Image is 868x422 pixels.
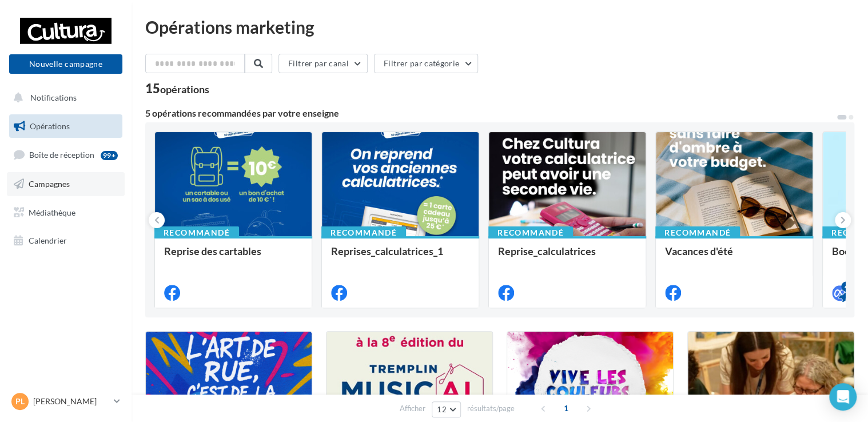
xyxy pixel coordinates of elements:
button: Filtrer par catégorie [374,54,478,73]
div: Reprise des cartables [164,245,302,268]
div: Recommandé [655,226,740,239]
button: Filtrer par canal [278,54,368,73]
a: Calendrier [7,229,125,253]
span: Boîte de réception [29,150,94,160]
span: Afficher [400,403,425,414]
a: PL [PERSON_NAME] [9,391,122,412]
div: Recommandé [488,226,573,239]
a: Médiathèque [7,201,125,225]
a: Campagnes [7,172,125,196]
div: Open Intercom Messenger [829,383,857,411]
div: 5 opérations recommandées par votre enseigne [145,109,836,118]
button: Notifications [7,86,120,110]
a: Opérations [7,114,125,138]
div: Reprises_calculatrices_1 [331,245,469,268]
span: Médiathèque [29,207,75,217]
span: Notifications [30,93,77,102]
p: [PERSON_NAME] [33,396,109,407]
div: Vacances d'été [665,245,803,268]
button: 12 [432,401,461,417]
div: Reprise_calculatrices [498,245,636,268]
div: Recommandé [154,226,239,239]
span: PL [15,396,25,407]
div: 99+ [101,151,118,160]
div: 15 [145,82,209,95]
div: opérations [160,84,209,94]
span: résultats/page [467,403,515,414]
div: Opérations marketing [145,18,854,35]
span: 1 [557,399,575,417]
div: 4 [841,281,851,292]
span: Opérations [30,121,70,131]
span: Calendrier [29,236,67,245]
button: Nouvelle campagne [9,54,122,74]
a: Boîte de réception99+ [7,142,125,167]
span: 12 [437,405,447,414]
div: Recommandé [321,226,406,239]
span: Campagnes [29,179,70,189]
